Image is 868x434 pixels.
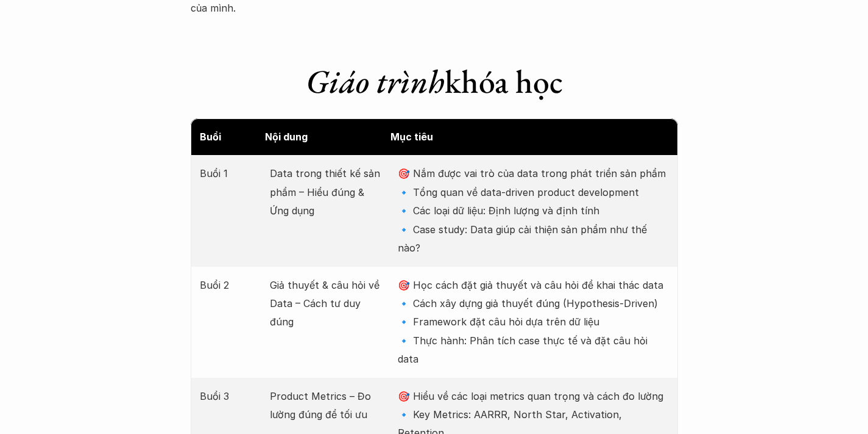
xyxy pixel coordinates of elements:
[191,62,678,101] h1: khóa học
[200,387,258,405] p: Buổi 3
[270,276,386,331] p: Giả thuyết & câu hỏi về Data – Cách tư duy đúng
[306,60,445,103] em: Giáo trình
[398,164,668,257] p: 🎯 Nắm được vai trò của data trong phát triển sản phẩm 🔹 Tổng quan về data-driven product developm...
[390,131,433,143] strong: Mục tiêu
[270,387,386,424] p: Product Metrics – Đo lường đúng để tối ưu
[200,131,221,143] strong: Buổi
[270,164,386,220] p: Data trong thiết kế sản phẩm – Hiểu đúng & Ứng dụng
[200,164,258,183] p: Buổi 1
[200,276,258,294] p: Buổi 2
[265,131,308,143] strong: Nội dung
[398,276,668,369] p: 🎯 Học cách đặt giả thuyết và câu hỏi để khai thác data 🔹 Cách xây dựng giả thuyết đúng (Hypothesi...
